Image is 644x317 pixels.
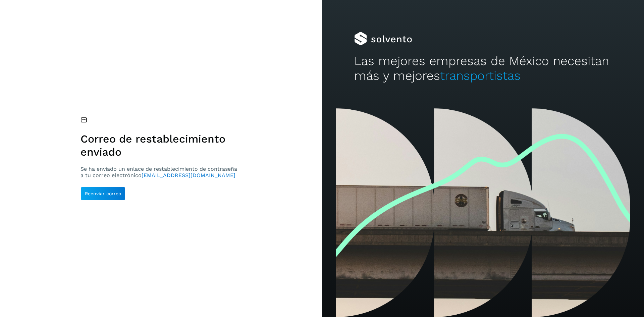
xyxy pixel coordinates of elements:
[80,133,240,158] h1: Correo de restablecimiento enviado
[80,166,240,178] p: Se ha enviado un enlace de restablecimiento de contraseña a tu correo electrónico
[80,187,125,200] button: Reenviar correo
[85,191,121,196] span: Reenviar correo
[440,68,521,83] span: transportistas
[142,172,235,178] span: [EMAIL_ADDRESS][DOMAIN_NAME]
[354,54,612,84] h2: Las mejores empresas de México necesitan más y mejores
